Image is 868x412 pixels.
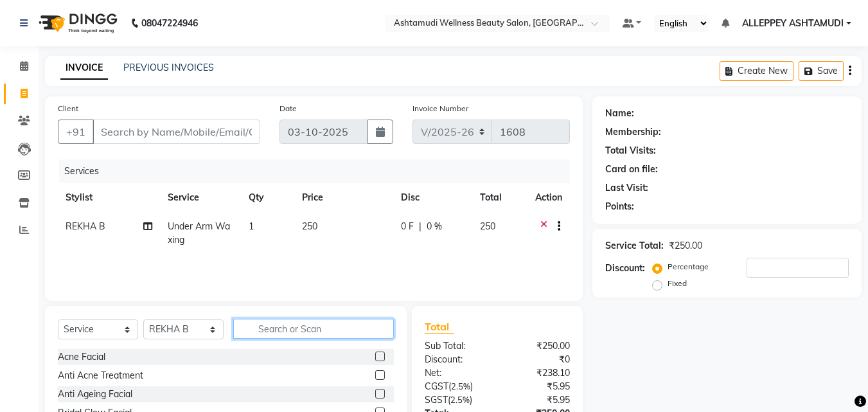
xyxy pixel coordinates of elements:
[497,393,580,407] div: ₹5.95
[93,120,260,144] input: Search by Name/Mobile/Email/Code
[58,388,132,401] div: Anti Ageing Facial
[419,220,421,233] span: |
[58,183,160,212] th: Stylist
[123,62,214,73] a: PREVIOUS INVOICES
[605,144,656,157] div: Total Visits:
[425,381,448,392] span: CGST
[497,353,580,366] div: ₹0
[233,319,394,339] input: Search or Scan
[415,366,497,380] div: Net:
[605,163,658,176] div: Card on file:
[605,181,648,195] div: Last Visit:
[668,278,687,289] label: Fixed
[141,5,198,41] b: 08047224946
[66,220,105,232] span: REKHA B
[58,103,78,114] label: Client
[412,103,468,114] label: Invoice Number
[472,183,528,212] th: Total
[302,220,317,232] span: 250
[58,120,94,144] button: +91
[160,183,240,212] th: Service
[497,380,580,393] div: ₹5.95
[59,159,580,183] div: Services
[605,262,645,275] div: Discount:
[742,17,844,30] span: ALLEPPEY ASHTAMUDI
[668,261,709,273] label: Percentage
[294,183,393,212] th: Price
[605,200,634,213] div: Points:
[527,183,570,212] th: Action
[669,239,702,253] div: ₹250.00
[60,57,108,80] a: INVOICE
[415,393,497,407] div: ( )
[605,125,661,139] div: Membership:
[168,220,230,246] span: Under Arm Waxing
[415,353,497,366] div: Discount:
[425,320,454,334] span: Total
[415,339,497,353] div: Sub Total:
[58,369,143,382] div: Anti Acne Treatment
[401,220,414,233] span: 0 F
[415,380,497,393] div: ( )
[249,220,254,232] span: 1
[605,107,634,120] div: Name:
[720,61,793,81] button: Create New
[450,395,470,405] span: 2.5%
[480,220,495,232] span: 250
[241,183,294,212] th: Qty
[605,239,664,253] div: Service Total:
[425,394,448,406] span: SGST
[33,5,121,41] img: logo
[799,61,844,81] button: Save
[497,366,580,380] div: ₹238.10
[451,381,470,391] span: 2.5%
[58,350,105,364] div: Acne Facial
[497,339,580,353] div: ₹250.00
[279,103,297,114] label: Date
[393,183,472,212] th: Disc
[427,220,442,233] span: 0 %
